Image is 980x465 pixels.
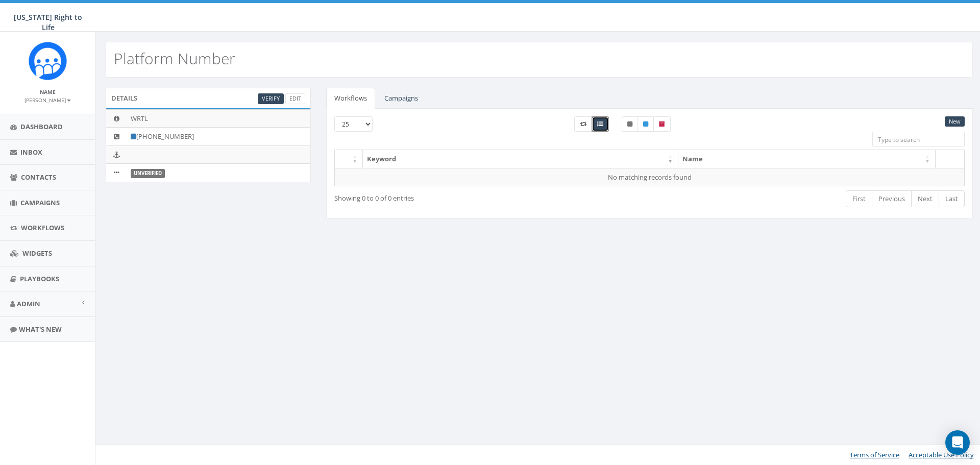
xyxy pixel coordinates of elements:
[40,88,56,95] small: Name
[24,96,71,104] small: [PERSON_NAME]
[335,168,965,186] td: No matching records found
[592,116,609,132] label: Menu
[846,190,872,207] a: First
[334,189,588,203] div: Showing 0 to 0 of 0 entries
[21,223,64,232] span: Workflows
[20,122,63,131] span: Dashboard
[29,42,67,80] img: Rally_Corp_Icon.png
[106,88,311,108] div: Details
[872,190,912,207] a: Previous
[326,88,375,109] a: Workflows
[127,128,310,146] td: [PHONE_NUMBER]
[911,190,939,207] a: Next
[14,12,82,32] span: [US_STATE] Right to Life
[22,249,52,258] span: Widgets
[678,150,936,168] th: Name: activate to sort column ascending
[285,93,305,104] a: Edit
[872,132,965,147] input: Type to search
[20,198,60,207] span: Campaigns
[24,95,71,104] a: [PERSON_NAME]
[638,116,654,132] label: Published
[909,450,974,459] a: Acceptable Use Policy
[622,116,638,132] label: Unpublished
[574,116,592,132] label: Workflow
[131,169,165,178] label: Unverified
[653,116,671,132] label: Archived
[376,88,426,109] a: Campaigns
[21,173,56,182] span: Contacts
[363,150,678,168] th: Keyword: activate to sort column ascending
[335,150,363,168] th: : activate to sort column ascending
[19,325,62,334] span: What's New
[17,299,40,308] span: Admin
[939,190,965,207] a: Last
[114,50,235,67] h2: Platform Number
[945,116,965,127] a: New
[127,109,310,128] td: WRTL
[20,148,42,157] span: Inbox
[945,430,970,455] div: Open Intercom Messenger
[20,274,59,283] span: Playbooks
[850,450,899,459] a: Terms of Service
[258,93,284,104] a: Verify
